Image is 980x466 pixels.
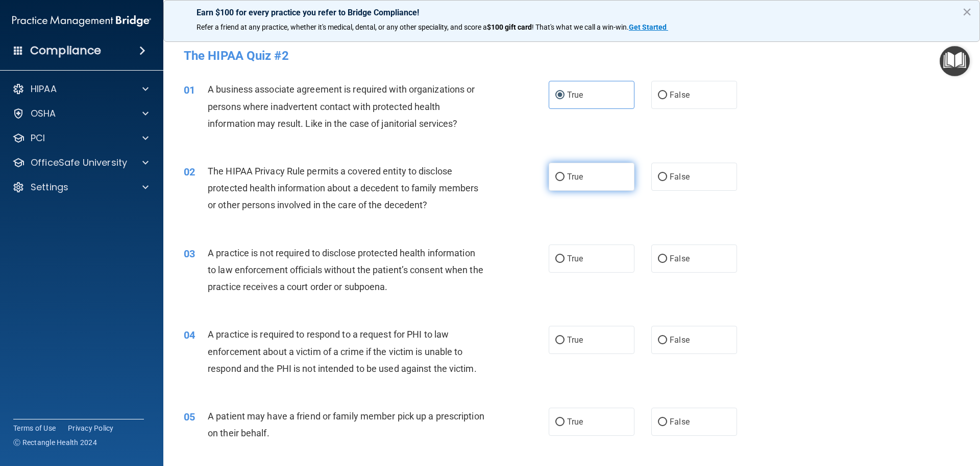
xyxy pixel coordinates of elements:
span: 05 [184,411,195,423]
span: 03 [184,248,195,260]
strong: Get Started [629,23,667,31]
button: Open Resource Center [940,46,970,76]
input: False [658,173,667,181]
span: 01 [184,84,195,96]
span: A business associate agreement is required with organizations or persons where inadvertent contac... [208,84,475,128]
span: ! That's what we call a win-win. [532,23,629,31]
span: False [670,417,690,427]
span: False [670,335,690,345]
strong: $100 gift card [487,23,532,31]
input: False [658,92,667,99]
p: Settings [31,181,68,193]
span: True [567,172,583,182]
input: True [555,173,565,181]
p: OSHA [31,107,56,120]
a: Privacy Policy [68,423,114,433]
input: False [658,418,667,426]
a: Get Started [629,23,668,31]
span: False [670,90,690,100]
span: True [567,417,583,427]
a: OfficeSafe University [12,157,149,169]
h4: Compliance [30,43,101,58]
a: Terms of Use [13,423,56,433]
span: 02 [184,166,195,178]
a: Settings [12,181,149,193]
span: 04 [184,329,195,341]
span: A patient may have a friend or family member pick up a prescription on their behalf. [208,411,484,438]
input: True [555,337,565,344]
p: Earn $100 for every practice you refer to Bridge Compliance! [197,8,947,17]
span: A practice is required to respond to a request for PHI to law enforcement about a victim of a cri... [208,329,477,373]
img: PMB logo [12,11,151,31]
a: PCI [12,132,149,144]
span: Ⓒ Rectangle Health 2024 [13,437,97,448]
input: True [555,255,565,263]
span: True [567,90,583,100]
a: HIPAA [12,83,149,95]
span: Refer a friend at any practice, whether it's medical, dental, or any other speciality, and score a [197,23,487,31]
h4: The HIPAA Quiz #2 [184,49,960,62]
span: False [670,254,690,263]
input: False [658,255,667,263]
p: HIPAA [31,83,57,95]
input: False [658,337,667,344]
span: A practice is not required to disclose protected health information to law enforcement officials ... [208,248,483,292]
span: The HIPAA Privacy Rule permits a covered entity to disclose protected health information about a ... [208,166,478,210]
span: False [670,172,690,182]
p: PCI [31,132,45,144]
button: Close [962,4,972,20]
span: True [567,335,583,345]
input: True [555,418,565,426]
span: True [567,254,583,263]
p: OfficeSafe University [31,157,127,169]
a: OSHA [12,107,149,120]
input: True [555,92,565,99]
